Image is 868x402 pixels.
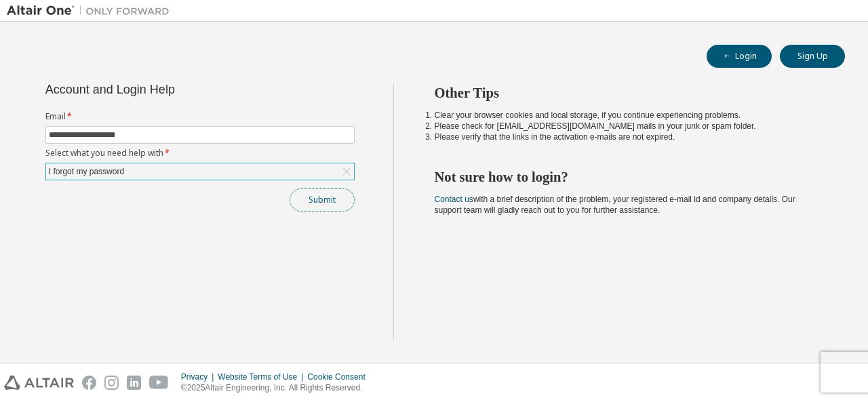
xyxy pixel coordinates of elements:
label: Email [45,111,355,122]
div: Privacy [181,371,218,382]
img: instagram.svg [104,376,119,390]
img: facebook.svg [82,376,96,390]
button: Sign Up [780,45,845,68]
img: youtube.svg [149,376,169,390]
img: Altair One [7,4,176,18]
h2: Other Tips [435,84,821,102]
div: Cookie Consent [307,371,373,382]
a: Contact us [435,195,473,204]
li: Clear your browser cookies and local storage, if you continue experiencing problems. [435,110,821,121]
div: Website Terms of Use [218,371,307,382]
img: linkedin.svg [127,376,141,390]
div: I forgot my password [47,164,126,179]
div: I forgot my password [46,163,354,180]
span: with a brief description of the problem, your registered e-mail id and company details. Our suppo... [435,195,795,215]
li: Please verify that the links in the activation e-mails are not expired. [435,132,821,142]
h2: Not sure how to login? [435,168,821,186]
label: Select what you need help with [45,148,355,159]
img: altair_logo.svg [4,376,74,390]
li: Please check for [EMAIL_ADDRESS][DOMAIN_NAME] mails in your junk or spam folder. [435,121,821,132]
div: Account and Login Help [45,84,293,95]
button: Login [707,45,772,68]
button: Submit [290,188,355,212]
p: © 2025 Altair Engineering, Inc. All Rights Reserved. [181,382,374,394]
